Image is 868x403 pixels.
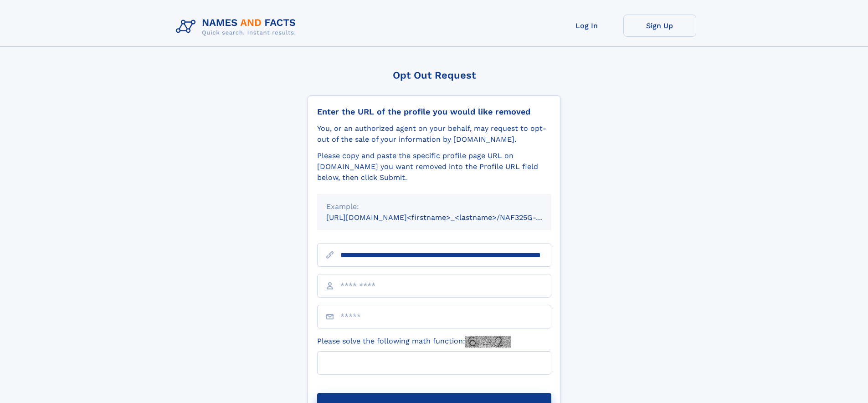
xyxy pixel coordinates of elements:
[326,213,569,222] small: [URL][DOMAIN_NAME]<firstname>_<lastname>/NAF325G-xxxxxxxx
[317,150,551,183] div: Please copy and paste the specific profile page URL on [DOMAIN_NAME] you want removed into the Pr...
[172,15,303,39] img: Logo Names and Facts
[317,336,511,348] label: Please solve the following math function:
[623,15,696,37] a: Sign Up
[326,201,542,212] div: Example:
[308,70,561,81] div: Opt Out Request
[550,15,623,37] a: Log In
[317,107,551,117] div: Enter the URL of the profile you would like removed
[317,123,551,145] div: You, or an authorized agent on your behalf, may request to opt-out of the sale of your informatio...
